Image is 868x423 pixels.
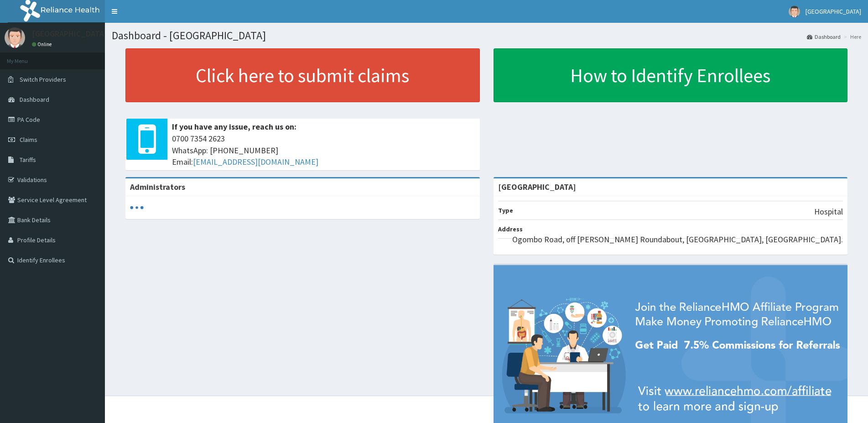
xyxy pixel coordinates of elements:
[130,201,144,214] svg: audio-loading
[193,157,318,167] a: [EMAIL_ADDRESS][DOMAIN_NAME]
[842,33,861,41] li: Here
[814,206,843,218] p: Hospital
[20,75,66,84] span: Switch Providers
[112,30,861,42] h1: Dashboard - [GEOGRAPHIC_DATA]
[130,182,185,192] b: Administrators
[5,27,25,48] img: User Image
[172,133,475,168] span: 0700 7354 2623 WhatsApp: [PHONE_NUMBER] Email:
[125,48,480,102] a: Click here to submit claims
[32,41,54,47] a: Online
[807,33,841,41] a: Dashboard
[498,206,513,214] b: Type
[172,121,296,132] b: If you have any issue, reach us on:
[494,48,848,102] a: How to Identify Enrollees
[498,182,576,192] strong: [GEOGRAPHIC_DATA]
[20,95,49,104] span: Dashboard
[789,6,800,17] img: User Image
[498,225,523,233] b: Address
[20,136,37,144] span: Claims
[806,7,861,16] span: [GEOGRAPHIC_DATA]
[20,156,36,164] span: Tariffs
[512,234,843,245] p: Ogombo Road, off [PERSON_NAME] Roundabout, [GEOGRAPHIC_DATA], [GEOGRAPHIC_DATA].
[32,30,107,38] p: [GEOGRAPHIC_DATA]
